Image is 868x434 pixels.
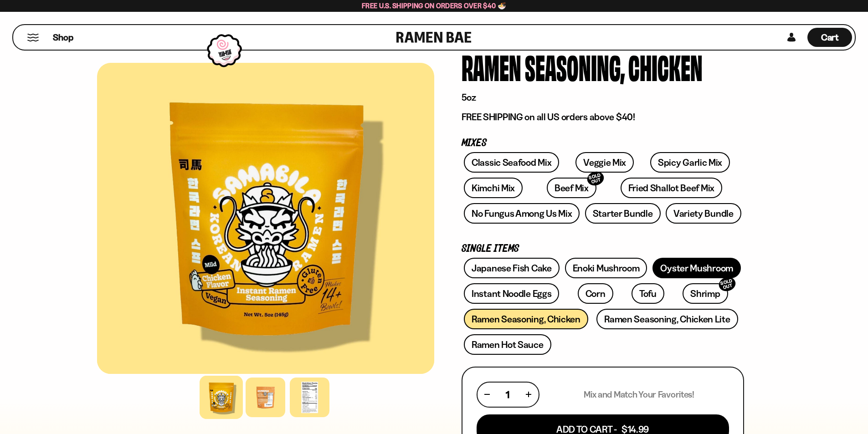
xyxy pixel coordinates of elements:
[462,245,744,253] p: Single Items
[586,170,606,188] div: SOLD OUT
[717,276,737,293] div: SOLD OUT
[462,111,744,123] p: FREE SHIPPING on all US orders above $40!
[362,1,506,10] span: Free U.S. Shipping on Orders over $40 🍜
[621,178,722,198] a: Fried Shallot Beef Mix
[525,50,625,84] div: Seasoning,
[596,309,738,329] a: Ramen Seasoning, Chicken Lite
[53,28,73,47] a: Shop
[683,283,728,304] a: ShrimpSOLD OUT
[632,283,664,304] a: Tofu
[821,32,839,43] span: Cart
[462,92,744,103] p: 5oz
[464,334,551,355] a: Ramen Hot Sauce
[565,258,647,278] a: Enoki Mushroom
[666,203,741,224] a: Variety Bundle
[464,283,559,304] a: Instant Noodle Eggs
[628,50,703,84] div: Chicken
[53,31,73,44] span: Shop
[464,152,559,173] a: Classic Seafood Mix
[578,283,613,304] a: Corn
[650,152,730,173] a: Spicy Garlic Mix
[585,203,661,224] a: Starter Bundle
[464,178,523,198] a: Kimchi Mix
[807,25,852,50] a: Cart
[464,203,580,224] a: No Fungus Among Us Mix
[27,34,39,41] button: Mobile Menu Trigger
[652,258,741,278] a: Oyster Mushroom
[506,389,509,400] span: 1
[462,50,521,84] div: Ramen
[547,178,596,198] a: Beef MixSOLD OUT
[575,152,634,173] a: Veggie Mix
[464,258,560,278] a: Japanese Fish Cake
[462,139,744,148] p: Mixes
[584,389,694,400] p: Mix and Match Your Favorites!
